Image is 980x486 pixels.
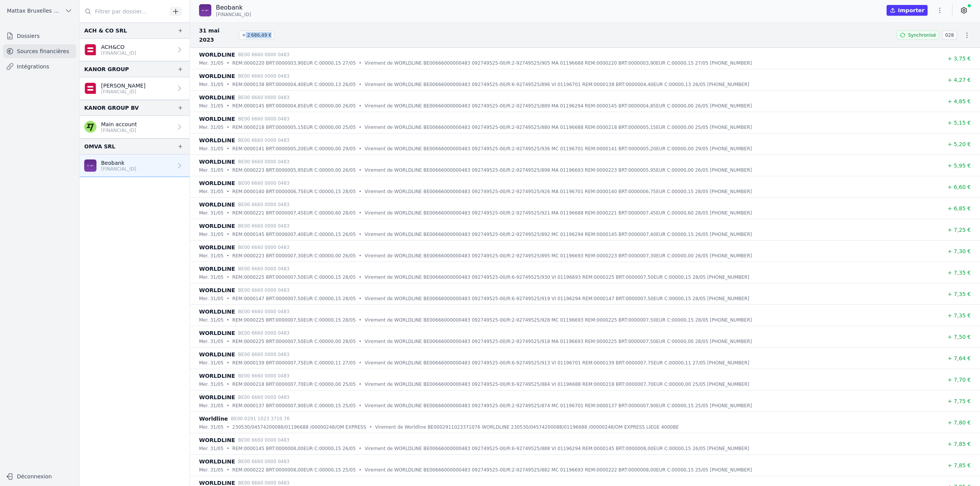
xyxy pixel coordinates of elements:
p: [FINANCIAL_ID] [101,127,137,133]
p: WORLDLINE [199,307,235,316]
p: REM:0000147 BRT:0000007,50EUR C:00000,15 28/05 [232,295,356,302]
p: [PERSON_NAME] [101,82,145,89]
div: • [369,423,372,431]
p: Worldline [199,414,228,423]
p: REM:0000137 BRT:0000007,90EUR C:00000,15 25/05 [232,402,356,410]
p: Virement de WORLDLINE BE00666000000483 092749525-00/R:2-92749525/921 MA 01196688 REM:0000221 BRT:... [364,209,752,217]
div: • [359,124,361,131]
p: WORLDLINE [199,157,235,166]
div: KANOR GROUP BV [84,103,139,112]
p: mer. 31/05 [199,166,224,174]
img: BEOBANK_CTBKBEBX.png [84,159,96,172]
div: • [359,145,361,153]
div: • [359,295,361,302]
div: • [359,231,361,238]
p: REM:0000140 BRT:0000006,75EUR C:00000,15 28/05 [232,188,356,195]
button: Déconnexion [3,470,76,483]
div: • [227,166,229,174]
p: Virement de WORLDLINE BE00666000000483 092749525-00/R:2-92749525/898 MA 01196693 REM:0000223 BRT:... [364,166,752,174]
p: REM:0000145 BRT:0000007,40EUR C:00000,15 26/05 [232,231,356,238]
span: Synchronisé [908,32,936,38]
div: • [227,209,229,217]
div: • [359,252,361,260]
div: • [359,402,361,410]
span: + 7,64 € [947,355,971,361]
div: • [227,338,229,345]
span: + 7,30 € [947,248,971,254]
p: Virement de WORLDLINE BE00666000000483 092749525-00/R:2-92749525/892 MC 01196294 REM:0000145 BRT:... [364,231,752,238]
span: + 2 686,49 € [239,31,274,40]
p: Virement de WORLDLINE BE00666000000483 092749525-00/R:2-92749525/874 MC 01196701 REM:0000137 BRT:... [364,402,752,410]
p: mer. 31/05 [199,231,224,238]
div: • [227,273,229,281]
p: Virement de WORLDLINE BE00666000000483 092749525-00/R:2-92749525/889 MA 01196294 REM:0000145 BRT:... [364,102,752,110]
p: REM:0000145 BRT:0000004,85EUR C:00000,00 26/05 [232,102,356,110]
span: + 7,70 € [947,377,971,383]
span: + 7,85 € [947,441,971,447]
div: • [227,231,229,238]
p: REM:0000220 BRT:0000003,90EUR C:00000,15 27/05 [232,59,356,67]
p: mer. 31/05 [199,273,224,281]
p: BE00 6660 0000 0483 [238,222,289,230]
p: mer. 31/05 [199,59,224,67]
span: + 7,50 € [947,334,971,340]
p: WORLDLINE [199,136,235,145]
p: Virement de WORLDLINE BE00666000000483 092749525-00/R:6-92749525/888 VI 01196294 REM:0000145 BRT:... [364,445,749,452]
div: • [359,380,361,388]
div: OMVA SRL [84,142,115,151]
p: BE00 6660 0000 0483 [238,137,289,144]
span: + 7,35 € [947,270,971,276]
span: + 6,60 € [947,184,971,190]
div: • [227,295,229,302]
span: + 4,27 € [947,77,971,83]
div: • [227,81,229,88]
p: WORLDLINE [199,457,235,466]
span: + 6,85 € [947,205,971,211]
p: Virement de WORLDLINE BE00666000000483 092749525-00/R:6-92749525/913 VI 01196701 REM:0000139 BRT:... [364,359,749,367]
p: Main account [101,120,137,128]
p: WORLDLINE [199,371,235,380]
div: • [359,81,361,88]
a: [PERSON_NAME] [FINANCIAL_ID] [80,77,189,100]
p: BE00 6660 0000 0483 [238,244,289,251]
span: + 7,85 € [947,462,971,468]
img: BEOBANK_CTBKBEBX.png [199,4,211,16]
p: BE00 6660 0000 0483 [238,308,289,315]
p: WORLDLINE [199,221,235,231]
p: Virement de WORLDLINE BE00666000000483 092749525-00/R:6-92749525/884 VI 01196688 REM:0000218 BRT:... [364,380,749,388]
p: WORLDLINE [199,264,235,273]
p: mer. 31/05 [199,102,224,110]
p: Virement de WORLDLINE BE00666000000483 092749525-00/R:2-92749525/936 MC 01196701 REM:0000141 BRT:... [364,145,752,153]
p: Virement de WORLDLINE BE00666000000483 092749525-00/R:6-92749525/930 VI 01196693 REM:0000225 BRT:... [364,273,749,281]
span: [FINANCIAL_ID] [216,11,251,18]
p: mer. 31/05 [199,81,224,88]
div: • [227,466,229,474]
div: • [227,316,229,324]
input: Filtrer par dossier... [80,5,167,18]
p: mer. 31/05 [199,359,224,367]
span: + 5,20 € [947,141,971,147]
p: mer. 31/05 [199,316,224,324]
p: WORLDLINE [199,93,235,102]
p: BE00 6660 0000 0483 [238,72,289,80]
span: + 4,85 € [947,98,971,104]
div: • [227,59,229,67]
p: mer. 31/05 [199,252,224,260]
div: • [227,102,229,110]
div: • [227,445,229,452]
p: BE00 6660 0000 0483 [238,351,289,358]
p: REM:0000218 BRT:0000005,15EUR C:00000,00 25/05 [232,124,356,131]
span: + 3,75 € [947,55,971,62]
p: mer. 31/05 [199,295,224,302]
p: Virement de WORLDLINE BE00666000000483 092749525-00/R:2-92749525/905 MA 01196688 REM:0000220 BRT:... [364,59,752,67]
div: • [359,338,361,345]
p: mer. 31/05 [199,124,224,131]
button: Importer [887,5,928,16]
div: • [227,380,229,388]
img: belfius.png [84,44,96,56]
p: [FINANCIAL_ID] [101,50,136,56]
p: BE00 6660 0000 0483 [238,436,289,444]
p: Virement de WORLDLINE BE00666000000483 092749525-00/R:2-92749525/880 MA 01196688 REM:0000218 BRT:... [364,124,752,131]
p: WORLDLINE [199,50,235,59]
a: Dossiers [3,29,76,43]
